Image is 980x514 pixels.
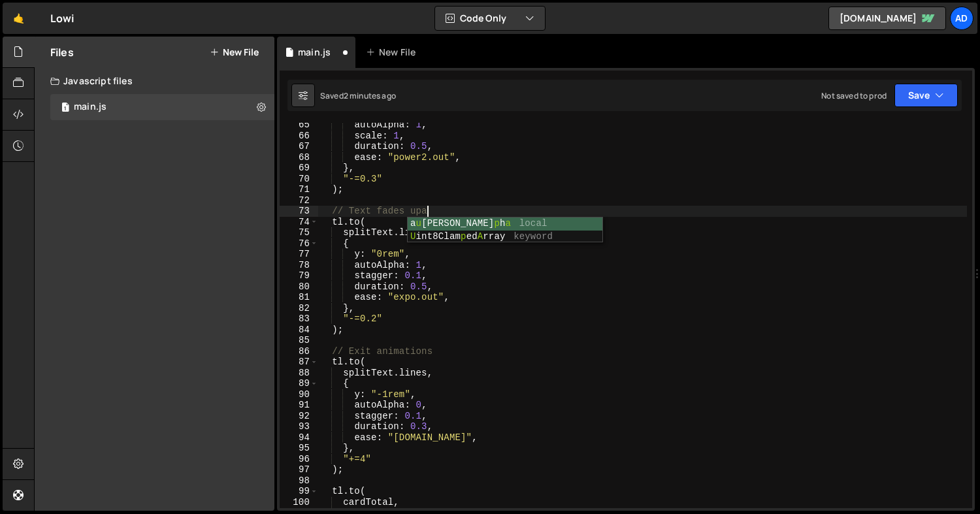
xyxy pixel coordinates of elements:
[280,378,318,389] div: 89
[280,443,318,454] div: 95
[344,90,396,101] div: 2 minutes ago
[280,238,318,249] div: 76
[3,3,35,34] a: 🤙
[280,292,318,303] div: 81
[828,7,946,30] a: [DOMAIN_NAME]
[280,270,318,281] div: 79
[280,400,318,411] div: 91
[280,303,318,314] div: 82
[280,249,318,260] div: 77
[280,389,318,400] div: 90
[280,174,318,185] div: 70
[366,46,421,59] div: New File
[280,346,318,357] div: 86
[35,68,274,94] div: Javascript files
[280,325,318,336] div: 84
[280,217,318,228] div: 74
[950,7,973,30] a: Ad
[280,454,318,465] div: 96
[280,120,318,131] div: 65
[50,45,74,59] h2: Files
[280,475,318,487] div: 98
[280,184,318,195] div: 71
[821,90,887,101] div: Not saved to prod
[280,195,318,206] div: 72
[280,281,318,293] div: 80
[50,10,74,26] div: Lowi
[280,464,318,475] div: 97
[280,486,318,497] div: 99
[280,432,318,443] div: 94
[280,335,318,346] div: 85
[435,7,545,30] button: Code Only
[50,94,274,120] div: 17330/48110.js
[894,84,958,107] button: Save
[280,152,318,163] div: 68
[210,47,259,57] button: New File
[320,90,396,101] div: Saved
[280,206,318,217] div: 73
[74,101,106,113] div: main.js
[280,163,318,174] div: 69
[61,103,69,114] span: 1
[280,411,318,422] div: 92
[280,497,318,508] div: 100
[280,313,318,325] div: 83
[280,260,318,271] div: 78
[280,141,318,152] div: 67
[280,131,318,142] div: 66
[280,227,318,238] div: 75
[280,357,318,368] div: 87
[280,421,318,432] div: 93
[298,46,331,59] div: main.js
[280,368,318,379] div: 88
